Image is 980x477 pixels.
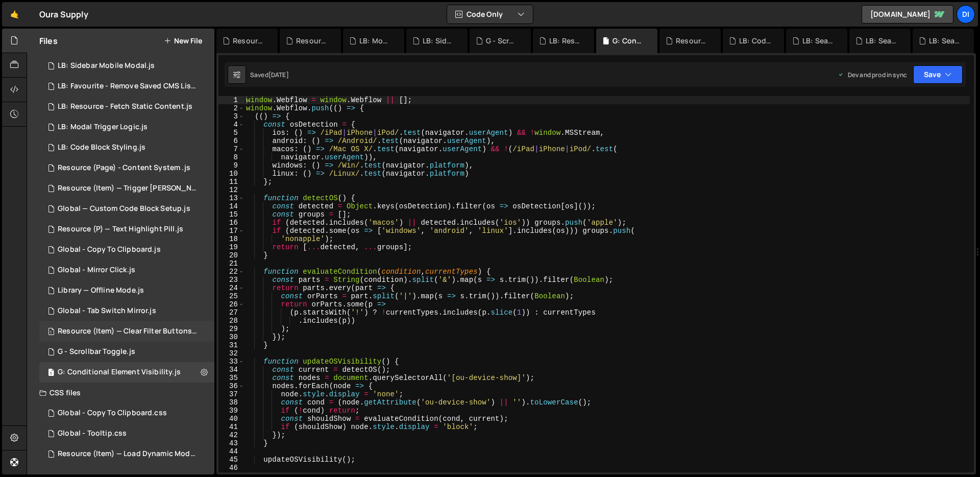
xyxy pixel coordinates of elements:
[218,423,244,431] div: 41
[58,204,190,213] div: Global — Custom Code Block Setup.js
[58,245,161,254] div: Global - Copy To Clipboard.js
[218,300,244,308] div: 26
[48,369,54,377] span: 1
[218,382,244,390] div: 36
[913,65,963,84] button: Save
[58,123,148,132] div: LB: Modal Trigger Logic.js
[218,153,244,161] div: 8
[2,2,27,27] a: 🤙
[218,366,244,374] div: 34
[218,390,244,398] div: 37
[58,306,156,316] div: Global - Tab Switch Mirror.js
[39,76,218,97] div: 14937/45672.js
[58,286,144,295] div: Library — Offline Mode.js
[39,158,214,178] div: 14937/46006.js
[39,56,214,76] div: 14937/44593.js
[268,70,289,79] div: [DATE]
[218,447,244,456] div: 44
[39,444,218,464] div: 14937/38909.css
[39,178,218,199] div: 14937/43515.js
[218,227,244,235] div: 17
[39,240,214,260] div: 14937/44582.js
[218,276,244,284] div: 23
[218,219,244,227] div: 16
[39,423,214,444] div: 14937/44563.css
[218,178,244,186] div: 11
[58,449,199,459] div: Resource (Item) — Load Dynamic Modal (AJAX).css
[218,456,244,464] div: 45
[957,5,975,23] div: Di
[447,5,533,23] button: Code Only
[296,36,329,46] div: Resource (Item) — Load Dynamic Modal (AJAX).css
[218,325,244,333] div: 29
[218,464,244,472] div: 46
[218,268,244,276] div: 22
[218,398,244,407] div: 38
[58,61,155,70] div: LB: Sidebar Mobile Modal.js
[549,36,582,46] div: LB: Resource - CMS Video Play on Hover.js
[250,70,289,79] div: Saved
[218,251,244,259] div: 20
[218,341,244,349] div: 31
[218,415,244,423] div: 40
[39,403,214,423] div: 14937/46181.css
[48,328,54,337] span: 1
[39,219,214,240] div: 14937/44597.js
[218,202,244,210] div: 14
[218,439,244,447] div: 43
[218,194,244,202] div: 13
[218,210,244,219] div: 15
[218,284,244,292] div: 24
[218,112,244,121] div: 3
[58,102,192,111] div: LB: Resource - Fetch Static Content.js
[39,362,214,383] div: 14937/38915.js
[39,260,214,280] div: 14937/44471.js
[39,321,218,342] div: 14937/43376.js
[218,357,244,366] div: 33
[164,37,202,45] button: New File
[27,383,214,403] div: CSS files
[39,199,214,219] div: 14937/44281.js
[58,327,199,336] div: Resource (Item) — Clear Filter Buttons.js
[39,35,58,46] h2: Files
[218,235,244,243] div: 18
[739,36,772,46] div: LB: Code Block Styling.js
[58,143,145,152] div: LB: Code Block Styling.js
[218,374,244,382] div: 35
[58,82,199,91] div: LB: Favourite - Remove Saved CMS List.js
[218,333,244,341] div: 30
[423,36,455,46] div: LB: Sidebar Mobile Modal.js
[218,243,244,251] div: 19
[58,225,183,234] div: Resource (P) — Text Highlight Pill.js
[218,317,244,325] div: 28
[929,36,962,46] div: LB: Search - Hide CMS When Empty.js
[39,8,88,20] div: Oura Supply
[218,170,244,178] div: 10
[218,137,244,145] div: 6
[359,36,392,46] div: LB: Modal Trigger Logic.js
[39,97,214,117] div: 14937/45864.js
[218,308,244,317] div: 27
[218,96,244,104] div: 1
[218,259,244,268] div: 21
[218,145,244,153] div: 7
[218,121,244,129] div: 4
[58,368,181,377] div: G: Conditional Element Visibility.js
[218,129,244,137] div: 5
[612,36,645,46] div: G: Conditional Element Visibility.js
[218,407,244,415] div: 39
[218,161,244,170] div: 9
[58,184,199,193] div: Resource (Item) — Trigger [PERSON_NAME] on Save.js
[58,163,190,173] div: Resource (Page) - Content System .js
[39,117,214,137] div: 14937/45544.js
[486,36,519,46] div: G - Scrollbar Toggle.js
[58,266,135,275] div: Global - Mirror Click.js
[58,409,167,418] div: Global - Copy To Clipboard.css
[233,36,265,46] div: Resource Preview Modal.js
[218,186,244,194] div: 12
[58,347,135,356] div: G - Scrollbar Toggle.js
[39,137,214,158] div: 14937/46038.js
[39,280,214,301] div: 14937/44586.js
[862,5,953,23] a: [DOMAIN_NAME]
[218,431,244,439] div: 42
